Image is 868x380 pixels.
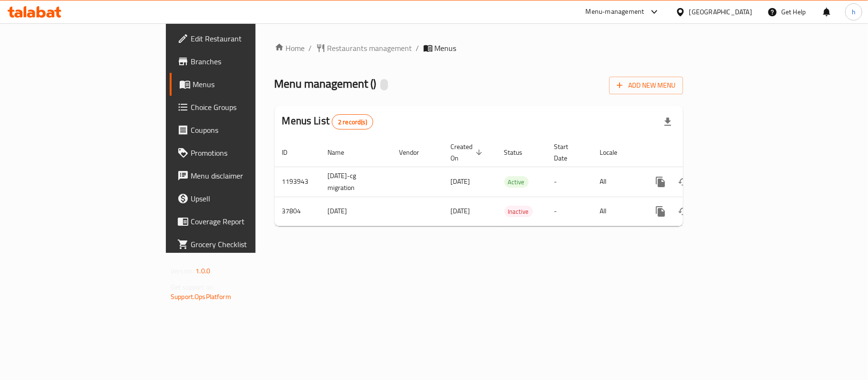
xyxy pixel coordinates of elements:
[316,42,412,54] a: Restaurants management
[170,141,311,164] a: Promotions
[170,96,311,119] a: Choice Groups
[320,197,392,226] td: [DATE]
[451,205,470,217] span: [DATE]
[649,170,672,193] button: more
[642,138,748,167] th: Actions
[672,170,695,193] button: Change Status
[170,119,311,141] a: Coupons
[609,77,683,94] button: Add New Menu
[332,114,373,130] div: Total records count
[435,42,457,54] span: Menus
[547,197,592,226] td: -
[504,176,529,188] div: Active
[275,138,748,226] table: enhanced table
[170,187,311,210] a: Upsell
[592,167,642,197] td: All
[399,147,432,158] span: Vendor
[170,164,311,187] a: Menu disclaimer
[451,141,485,164] span: Created On
[191,101,303,113] span: Choice Groups
[327,42,412,54] span: Restaurants management
[504,206,533,217] div: Inactive
[852,7,856,17] span: h
[171,265,194,277] span: Version:
[600,147,630,158] span: Locale
[504,147,535,158] span: Status
[170,27,311,50] a: Edit Restaurant
[191,124,303,136] span: Coupons
[328,147,357,158] span: Name
[170,73,311,96] a: Menus
[320,167,392,197] td: [DATE]-cg migration
[282,147,300,158] span: ID
[171,290,231,303] a: Support.OpsPlatform
[617,80,675,91] span: Add New Menu
[193,79,303,90] span: Menus
[504,177,529,188] span: Active
[191,193,303,204] span: Upsell
[191,147,303,159] span: Promotions
[451,175,470,188] span: [DATE]
[547,167,592,197] td: -
[170,233,311,256] a: Grocery Checklist
[275,42,683,54] nav: breadcrumb
[586,6,644,18] div: Menu-management
[170,210,311,233] a: Coverage Report
[592,197,642,226] td: All
[171,281,214,293] span: Get support on:
[195,265,210,277] span: 1.0.0
[191,170,303,181] span: Menu disclaimer
[191,239,303,250] span: Grocery Checklist
[672,200,695,223] button: Change Status
[689,7,752,17] div: [GEOGRAPHIC_DATA]
[191,216,303,227] span: Coverage Report
[332,118,373,127] span: 2 record(s)
[656,110,679,133] div: Export file
[275,73,377,94] span: Menu management ( )
[282,114,373,130] h2: Menus List
[191,33,303,44] span: Edit Restaurant
[504,206,533,217] span: Inactive
[170,50,311,73] a: Branches
[191,56,303,67] span: Branches
[554,141,581,164] span: Start Date
[416,42,419,54] li: /
[649,200,672,223] button: more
